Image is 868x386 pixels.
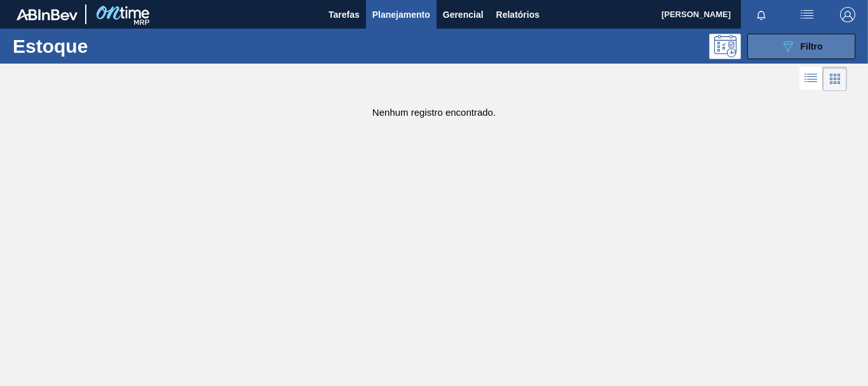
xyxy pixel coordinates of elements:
button: Notificações [741,6,782,24]
span: Filtro [801,41,823,52]
button: Filtro [747,34,855,59]
span: Relatórios [496,7,539,22]
img: Logout [840,7,855,22]
img: TNhmsLtSVTkK8tSr43FrP2fwEKptu5GPRR3wAAAABJRU5ErkJggg== [17,9,78,20]
div: Pogramando: nenhum usuário selecionado [709,34,741,59]
img: userActions [799,7,815,22]
div: Visão em Cards [823,67,847,91]
span: Planejamento [372,7,430,22]
h1: Estoque [13,39,191,53]
div: Visão em Lista [799,67,823,91]
span: Gerencial [443,7,484,22]
span: Tarefas [329,7,360,22]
